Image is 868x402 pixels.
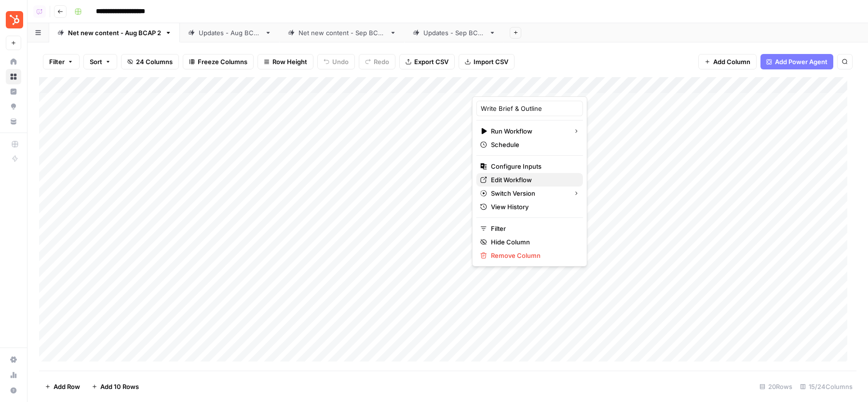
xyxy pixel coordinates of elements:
[100,382,139,391] span: Add 10 Rows
[6,84,21,99] a: Insights
[6,54,21,69] a: Home
[272,57,307,67] span: Row Height
[317,54,355,69] button: Undo
[399,54,455,69] button: Export CSV
[258,54,313,69] button: Row Height
[198,57,247,67] span: Freeze Columns
[491,237,575,247] span: Hide Column
[6,8,21,32] button: Workspace: Blog Content Action Plan
[6,11,23,28] img: Blog Content Action Plan Logo
[491,188,566,198] span: Switch Version
[39,379,86,394] button: Add Row
[491,202,575,212] span: View History
[180,23,280,42] a: Updates - Aug BCAP
[796,379,856,394] div: 15/24 Columns
[423,28,485,38] div: Updates - Sep BCAP
[90,57,102,67] span: Sort
[332,57,349,67] span: Undo
[6,114,21,129] a: Your Data
[756,379,796,394] div: 20 Rows
[121,54,179,69] button: 24 Columns
[359,54,395,69] button: Redo
[43,54,80,69] button: Filter
[83,54,117,69] button: Sort
[414,57,448,67] span: Export CSV
[491,175,575,185] span: Edit Workflow
[54,382,80,391] span: Add Row
[760,54,833,69] button: Add Power Agent
[49,57,65,67] span: Filter
[6,99,21,114] a: Opportunities
[491,251,575,260] span: Remove Column
[6,352,21,367] a: Settings
[6,69,21,84] a: Browse
[374,57,389,67] span: Redo
[6,383,21,398] button: Help + Support
[698,54,757,69] button: Add Column
[491,224,575,233] span: Filter
[136,57,173,67] span: 24 Columns
[491,161,575,171] span: Configure Inputs
[298,28,386,38] div: Net new content - Sep BCAP
[459,54,515,69] button: Import CSV
[6,367,21,383] a: Usage
[49,23,180,42] a: Net new content - Aug BCAP 2
[68,28,161,38] div: Net new content - Aug BCAP 2
[474,57,508,67] span: Import CSV
[491,126,566,136] span: Run Workflow
[280,23,405,42] a: Net new content - Sep BCAP
[713,57,750,67] span: Add Column
[183,54,254,69] button: Freeze Columns
[199,28,261,38] div: Updates - Aug BCAP
[86,379,145,394] button: Add 10 Rows
[491,140,575,149] span: Schedule
[775,57,827,67] span: Add Power Agent
[405,23,504,42] a: Updates - Sep BCAP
